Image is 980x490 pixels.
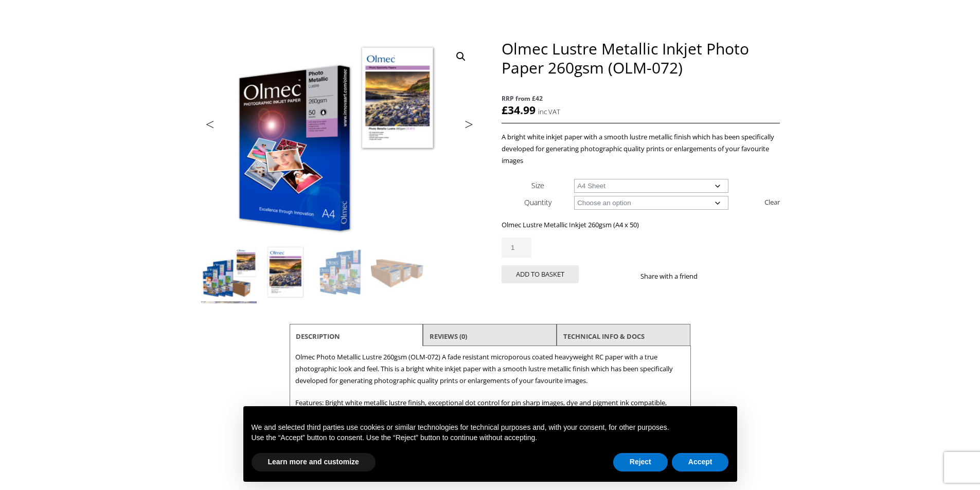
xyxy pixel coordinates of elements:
[201,245,257,300] img: Olmec Lustre Metallic Inkjet Photo Paper 260gsm (OLM-072)
[371,245,426,300] img: Olmec Lustre Metallic Inkjet Photo Paper 260gsm (OLM-072) - Image 4
[502,265,579,283] button: Add to basket
[502,131,779,167] p: A bright white inkjet paper with a smooth lustre metallic finish which has been specifically deve...
[563,327,645,346] a: TECHNICAL INFO & DOCS
[295,397,685,421] p: Features: Bright white metallic lustre finish, exceptional dot control for pin sharp images, dye ...
[613,453,668,471] button: Reject
[201,301,257,357] img: Olmec Lustre Metallic Inkjet Photo Paper 260gsm (OLM-072) - Image 5
[430,327,467,346] a: Reviews (0)
[764,194,780,210] a: Clear options
[452,47,470,66] a: View full-screen image gallery
[258,245,313,300] img: Olmec Lustre Metallic Inkjet Photo Paper 260gsm (OLM-072) - Image 2
[502,39,779,77] h1: Olmec Lustre Metallic Inkjet Photo Paper 260gsm (OLM-072)
[252,453,376,471] button: Learn more and customize
[252,423,729,433] p: We and selected third parties use cookies or similar technologies for technical purposes and, wit...
[502,93,779,104] span: RRP from £42
[314,245,370,300] img: Olmec Lustre Metallic Inkjet Photo Paper 260gsm (OLM-072) - Image 3
[710,272,718,280] img: facebook sharing button
[502,219,779,231] p: Olmec Lustre Metallic Inkjet 260gsm (A4 x 50)
[502,103,508,117] span: £
[531,180,544,190] label: Size
[502,103,536,117] bdi: 34.99
[722,272,730,280] img: twitter sharing button
[252,433,729,443] p: Use the “Accept” button to consent. Use the “Reject” button to continue without accepting.
[524,197,551,207] label: Quantity
[672,453,729,471] button: Accept
[735,272,743,280] img: email sharing button
[640,270,710,282] p: Share with a friend
[502,238,531,258] input: Product quantity
[296,327,340,346] a: Description
[295,351,685,387] p: Olmec Photo Metallic Lustre 260gsm (OLM-072) A fade resistant microporous coated heavyweight RC p...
